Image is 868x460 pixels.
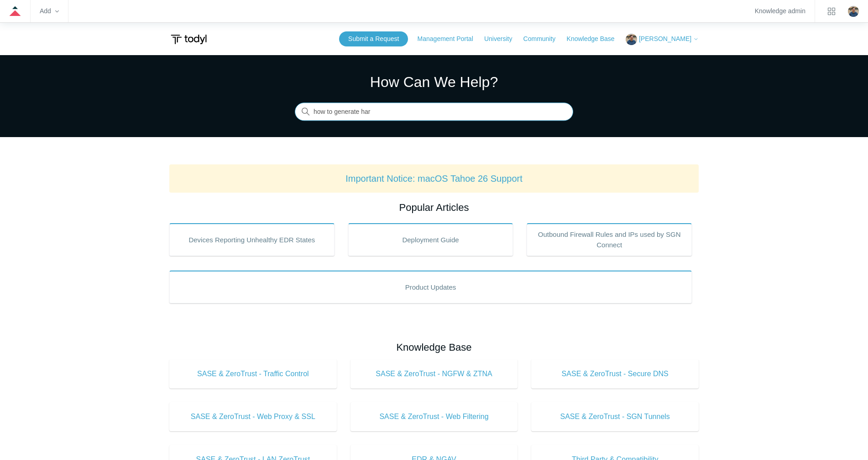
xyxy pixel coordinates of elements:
a: Knowledge admin [755,9,805,14]
span: [PERSON_NAME] [639,35,691,42]
img: user avatar [848,6,859,17]
span: SASE & ZeroTrust - Web Filtering [364,411,504,422]
a: SASE & ZeroTrust - Secure DNS [531,359,699,388]
a: SASE & ZeroTrust - SGN Tunnels [531,402,699,431]
button: [PERSON_NAME] [626,34,699,45]
a: Submit a Request [339,31,408,46]
a: SASE & ZeroTrust - Web Proxy & SSL [169,402,337,431]
a: SASE & ZeroTrust - NGFW & ZTNA [350,359,518,388]
a: SASE & ZeroTrust - Web Filtering [350,402,518,431]
a: Devices Reporting Unhealthy EDR States [169,223,335,256]
a: Deployment Guide [348,223,513,256]
h2: Knowledge Base [169,340,699,355]
span: SASE & ZeroTrust - SGN Tunnels [545,411,685,422]
span: SASE & ZeroTrust - Traffic Control [183,368,323,379]
span: SASE & ZeroTrust - Secure DNS [545,368,685,379]
a: Product Updates [169,271,692,303]
h2: Popular Articles [169,200,699,215]
a: Community [523,34,565,44]
h1: How Can We Help? [295,71,573,93]
a: Important Notice: macOS Tahoe 26 Support [345,174,523,184]
img: Todyl Support Center Help Center home page [169,31,208,48]
zd-hc-trigger: Click your profile icon to open the profile menu [848,6,859,17]
a: Knowledge Base [567,34,624,44]
input: Search [295,103,573,121]
a: SASE & ZeroTrust - Traffic Control [169,359,337,388]
a: Management Portal [418,34,482,44]
span: SASE & ZeroTrust - Web Proxy & SSL [183,411,323,422]
zd-hc-trigger: Add [40,9,59,14]
span: SASE & ZeroTrust - NGFW & ZTNA [364,368,504,379]
a: Outbound Firewall Rules and IPs used by SGN Connect [527,223,692,256]
a: University [484,34,521,44]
